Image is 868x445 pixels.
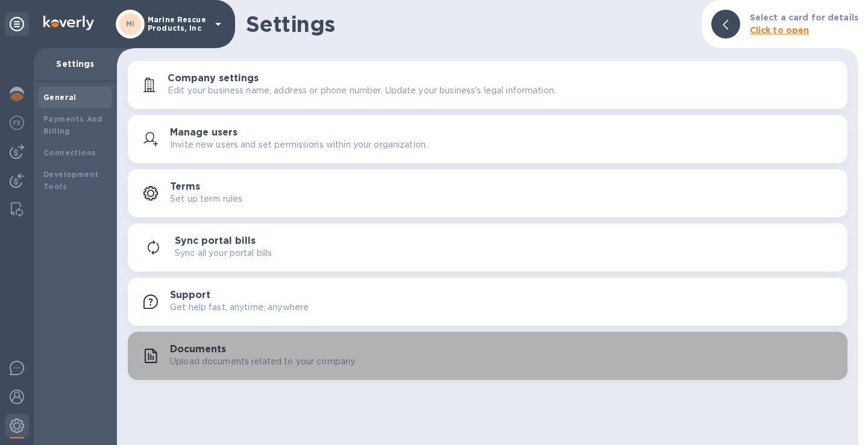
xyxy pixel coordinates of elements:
b: MI [126,19,135,28]
p: Invite new users and set permissions within your organization. [170,138,427,151]
button: Company settingsEdit your business name, address or phone number. Update your business's legal in... [128,61,848,109]
button: SupportGet help fast, anytime, anywhere [128,278,848,326]
button: DocumentsUpload documents related to your company. [128,332,848,380]
button: Sync portal billsSync all your portal bills [128,223,848,272]
button: TermsSet up term rules [128,169,848,217]
b: Click to open [750,25,810,35]
button: Manage usersInvite new users and set permissions within your organization. [128,115,848,163]
b: General [43,93,77,102]
h1: Settings [246,11,692,37]
b: Select a card for details [750,13,858,22]
p: Marine Rescue Products, Inc [148,16,208,33]
b: Connections [43,148,96,157]
h3: Company settings [168,73,259,84]
img: Foreign exchange [10,116,24,130]
h3: Documents [170,344,226,355]
p: Sync all your portal bills [175,247,272,260]
p: Get help fast, anytime, anywhere [170,301,309,314]
p: Set up term rules [170,193,242,205]
img: Logo [43,16,94,30]
h3: Sync portal bills [175,235,256,247]
div: Unpin categories [5,12,29,36]
p: Edit your business name, address or phone number. Update your business's legal information. [168,84,556,97]
p: Upload documents related to your company. [170,355,356,368]
h3: Support [170,290,210,301]
b: Development Tools [43,170,98,191]
h3: Manage users [170,127,237,138]
h3: Terms [170,181,200,193]
b: Payments And Billing [43,114,103,135]
p: Settings [43,58,107,70]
